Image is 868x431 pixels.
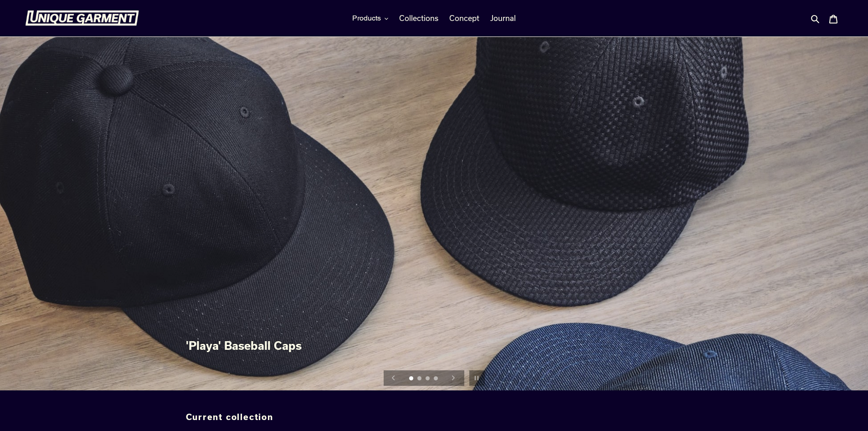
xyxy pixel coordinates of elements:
span: 'Playa' Baseball Caps [186,339,302,352]
span: Journal [490,14,516,23]
a: Load slide 2 [417,376,423,382]
a: Journal [486,11,520,25]
h4: Current collection [186,412,683,422]
button: Products [348,11,393,25]
button: Next slide [443,368,463,388]
a: Load slide 1 [409,376,415,382]
img: Unique Garment [25,10,139,26]
a: Load slide 4 [434,376,439,382]
span: Products [352,14,381,23]
a: Concept [445,11,484,25]
a: Collections [395,11,443,25]
button: Previous slide [384,368,404,388]
span: Collections [399,14,438,23]
a: Load slide 3 [426,376,431,382]
span: Concept [449,14,479,23]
